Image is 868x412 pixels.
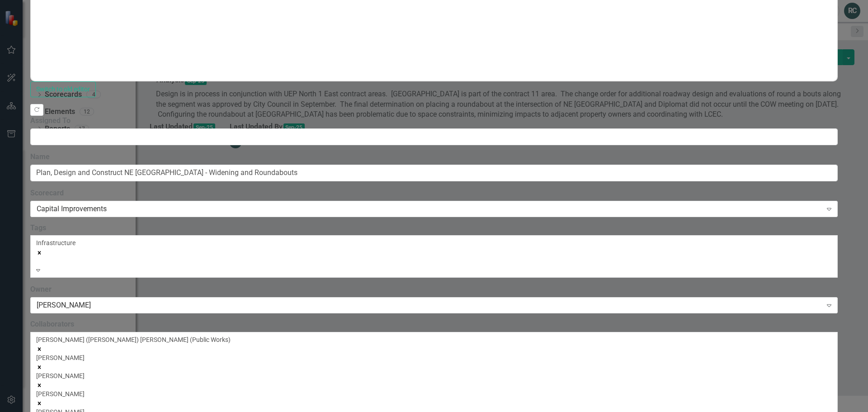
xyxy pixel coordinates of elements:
[30,319,838,330] label: Collaborators
[36,335,832,344] div: [PERSON_NAME] ([PERSON_NAME]) [PERSON_NAME] (Public Works)
[36,371,832,380] div: [PERSON_NAME]
[36,344,832,353] div: Remove William (Bill) Corbett (Public Works)
[30,223,838,233] label: Tags
[37,204,822,214] div: Capital Improvements
[36,239,75,246] span: Infrastructure
[2,2,803,35] p: Design is in process in conjunction with UEP North 1 East contract areas. [GEOGRAPHIC_DATA] is pa...
[37,300,822,311] div: [PERSON_NAME]
[36,380,832,389] div: Remove Elizabeth Ellis
[30,152,838,162] label: Name
[30,188,838,199] label: Scorecard
[36,247,832,256] div: Remove [object Object]
[36,353,832,362] div: [PERSON_NAME]
[36,389,832,398] div: [PERSON_NAME]
[30,284,838,295] label: Owner
[30,116,838,126] label: Assigned To
[30,165,838,181] input: Waypoint Name
[36,362,832,371] div: Remove Robert Creighton
[36,398,832,407] div: Remove Sandra Krieger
